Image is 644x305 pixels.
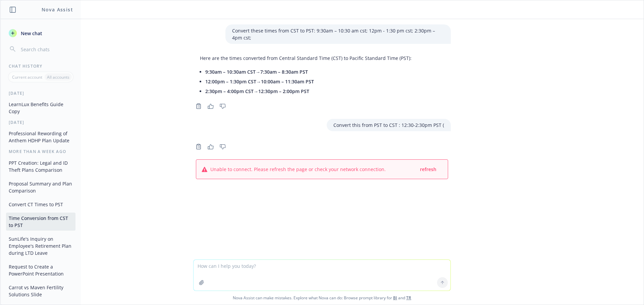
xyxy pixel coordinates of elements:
input: Search chats [19,45,73,54]
span: 12:00pm – 1:30pm CST [205,78,256,85]
p: Convert this from PST to CST : 12:30-2:30pm PST ( [333,122,444,129]
li: → [205,77,412,86]
button: LearnLux Benefits Guide Copy [6,99,75,117]
span: Nova Assist can make mistakes. Explore what Nova can do: Browse prompt library for and [3,291,641,305]
p: Current account [12,74,42,80]
span: Unable to connect. Please refresh the page or check your network connection. [210,166,386,173]
span: New chat [19,30,42,37]
button: Professional Rewording of Anthem HDHP Plan Update [6,128,75,146]
span: 7:30am – 8:30am PST [260,69,308,75]
button: Time Conversion from CST to PST [6,213,75,231]
span: 12:30pm – 2:00pm PST [258,88,309,94]
button: Thumbs down [217,101,228,111]
svg: Copy to clipboard [196,144,202,150]
div: [DATE] [1,90,81,96]
p: All accounts [47,74,69,80]
div: [DATE] [1,120,81,125]
span: refresh [420,166,436,172]
span: 2:30pm – 4:00pm CST [205,88,254,94]
button: SunLife's Inquiry on Employee's Retirement Plan during LTD Leave [6,233,75,258]
p: Convert these times from CST to PST: 9:30am – 10:30 am cst; 12pm - 1:30 pm cst; 2:30pm – 4pm cst; [232,27,444,41]
li: → [205,67,412,77]
div: More than a week ago [1,149,81,154]
button: refresh [419,165,437,173]
button: New chat [6,27,75,39]
span: 10:00am – 11:30am PST [261,78,314,85]
div: Chat History [1,63,81,69]
button: Convert CT Times to PST [6,199,75,210]
a: TR [406,295,411,301]
a: BI [393,295,397,301]
h1: Nova Assist [42,6,73,13]
p: Here are the times converted from Central Standard Time (CST) to Pacific Standard Time (PST): [200,55,412,62]
button: Carrot vs Maven Fertility Solutions Slide [6,282,75,300]
li: → [205,86,412,96]
svg: Copy to clipboard [196,103,202,109]
button: PPT Creation: Legal and ID Theft Plans Comparison [6,157,75,175]
span: 9:30am – 10:30am CST [205,69,256,75]
button: Thumbs down [217,142,228,151]
button: Request to Create a PowerPoint Presentation [6,261,75,279]
button: Proposal Summary and Plan Comparison [6,178,75,196]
